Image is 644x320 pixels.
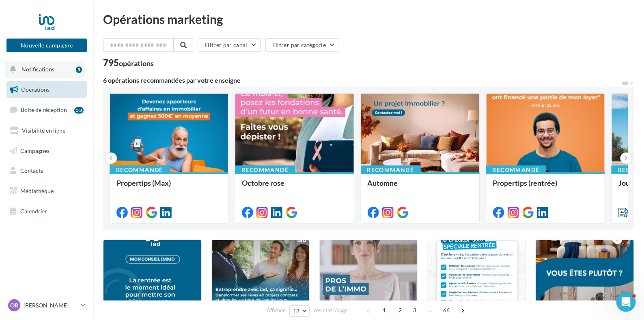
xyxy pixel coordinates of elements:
[5,101,88,118] a: Boîte de réception53
[5,183,88,200] a: Médiathèque
[265,38,339,52] button: Filtrer par catégorie
[5,142,88,159] a: Campagnes
[616,292,636,312] iframe: Intercom live chat
[5,81,88,98] a: Opérations
[21,86,50,93] span: Opérations
[408,304,421,317] span: 3
[110,165,170,174] div: Recommandé
[20,187,54,194] span: Médiathèque
[20,167,43,174] span: Contacts
[293,308,300,314] span: 12
[424,304,437,317] span: ...
[289,305,310,317] button: 12
[235,165,295,174] div: Recommandé
[5,61,85,78] button: Notifications 5
[314,307,348,314] span: résultats/page
[74,107,84,114] div: 53
[10,301,18,309] span: OB
[76,67,82,73] div: 5
[22,127,65,134] span: Visibilité en ligne
[103,13,634,25] div: Opérations marketing
[242,179,347,195] div: Octobre rose
[5,162,88,179] a: Contacts
[5,203,88,220] a: Calendrier
[20,208,47,215] span: Calendrier
[361,165,421,174] div: Recommandé
[368,179,473,195] div: Automne
[378,304,391,317] span: 1
[493,179,598,195] div: Propertips (rentrée)
[5,122,88,139] a: Visibilité en ligne
[6,39,87,52] button: Nouvelle campagne
[198,38,261,52] button: Filtrer par canal
[116,179,222,195] div: Propertips (Max)
[103,77,621,84] div: 6 opérations recommandées par votre enseigne
[22,66,54,73] span: Notifications
[486,165,546,174] div: Recommandé
[267,307,285,314] span: Afficher
[6,298,87,313] a: OB [PERSON_NAME]
[103,58,154,67] div: 795
[119,60,154,67] div: opérations
[24,301,78,309] p: [PERSON_NAME]
[20,147,50,154] span: Campagnes
[440,304,453,317] span: 66
[21,106,67,113] span: Boîte de réception
[394,304,407,317] span: 2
